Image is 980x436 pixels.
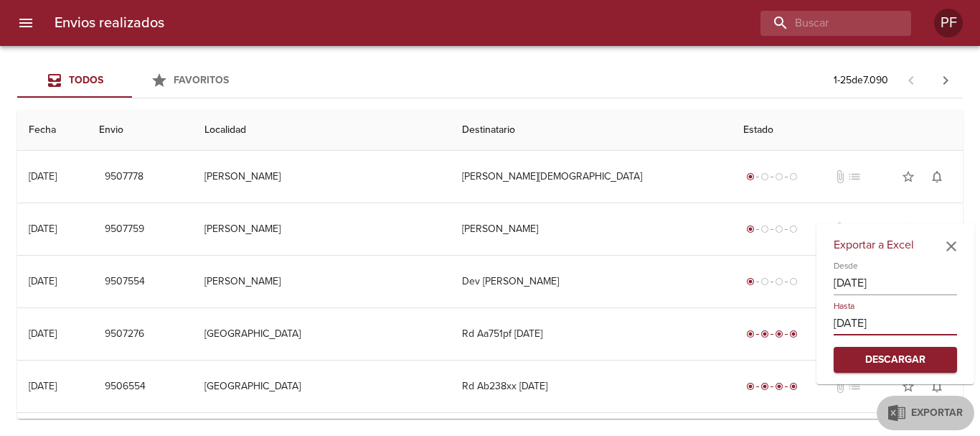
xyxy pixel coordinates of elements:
button: Activar notificaciones [923,215,951,243]
span: No tiene documentos adjuntos [833,222,847,236]
div: [DATE] [29,223,57,235]
div: Entregado [743,327,801,341]
span: notifications_none [930,222,944,236]
td: [PERSON_NAME] [193,203,451,255]
td: [GEOGRAPHIC_DATA] [193,361,451,412]
span: radio_button_unchecked [775,172,783,181]
td: Rd Ab238xx [DATE] [451,361,732,412]
span: radio_button_unchecked [775,277,783,286]
button: Agregar a favoritos [894,215,923,243]
span: No tiene pedido asociado [847,170,862,184]
span: Todos [69,74,103,86]
button: Activar notificaciones [923,162,951,191]
div: [DATE] [29,328,57,340]
th: Estado [732,110,963,151]
span: Pagina siguiente [928,63,963,98]
span: 9507554 [105,273,145,291]
span: No tiene pedido asociado [847,222,862,236]
span: radio_button_unchecked [789,172,798,181]
span: 9507778 [105,168,143,186]
span: radio_button_checked [775,382,783,391]
label: Hasta [834,302,854,310]
span: radio_button_checked [789,330,798,338]
button: Descargar [834,347,957,374]
td: [GEOGRAPHIC_DATA] [193,308,451,360]
p: 1 - 25 de 7.090 [834,73,888,88]
span: 9506554 [105,378,146,396]
span: radio_button_unchecked [789,225,798,233]
div: Entregado [743,379,801,394]
button: 9506554 [99,374,151,400]
th: Localidad [193,110,451,151]
button: menu [9,6,43,40]
h6: Envios realizados [55,11,164,34]
span: radio_button_checked [760,330,769,338]
span: radio_button_checked [789,382,798,391]
span: star_border [901,379,915,394]
td: [PERSON_NAME] [193,151,451,203]
span: Favoritos [174,74,229,86]
td: [PERSON_NAME] [451,203,732,255]
span: No tiene documentos adjuntos [833,170,847,184]
span: radio_button_checked [746,225,755,233]
span: star_border [901,170,915,184]
span: radio_button_unchecked [760,172,769,181]
span: No tiene documentos adjuntos [833,379,847,394]
input: buscar [760,11,887,36]
th: Fecha [17,110,88,151]
span: radio_button_checked [746,382,755,391]
button: 9507276 [99,321,150,348]
td: [PERSON_NAME][DEMOGRAPHIC_DATA] [451,151,732,203]
span: notifications_none [930,170,944,184]
span: star_border [901,222,915,236]
th: Envio [88,110,193,151]
td: Rd Aa751pf [DATE] [451,308,732,360]
span: radio_button_checked [760,382,769,391]
span: 9507276 [105,325,144,343]
span: Pagina anterior [894,73,928,87]
label: Desde [834,261,858,270]
span: No tiene pedido asociado [847,379,862,394]
span: radio_button_checked [746,277,755,286]
td: Dev [PERSON_NAME] [451,256,732,307]
span: radio_button_checked [746,330,755,338]
div: Generado [743,222,801,236]
td: [PERSON_NAME] [193,256,451,307]
div: PF [934,9,963,37]
div: [DATE] [29,275,57,287]
span: radio_button_unchecked [775,225,783,233]
button: 9507554 [99,269,151,295]
span: 9507759 [105,221,144,238]
span: Descargar [845,351,946,369]
div: [DATE] [29,170,57,182]
div: Tabs Envios [17,63,247,98]
button: 9507759 [99,216,150,243]
span: radio_button_unchecked [789,277,798,286]
button: Agregar a favoritos [894,162,923,191]
div: Generado [743,170,801,184]
th: Destinatario [451,110,732,151]
div: Generado [743,274,801,289]
button: 9507778 [99,164,149,190]
span: radio_button_unchecked [760,277,769,286]
h6: Exportar a Excel [834,235,957,255]
div: Abrir información de usuario [934,9,963,37]
span: notifications_none [930,379,944,394]
span: radio_button_checked [746,172,755,181]
span: radio_button_checked [775,330,783,338]
button: Activar notificaciones [923,372,951,401]
span: radio_button_unchecked [760,225,769,233]
div: [DATE] [29,380,57,392]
